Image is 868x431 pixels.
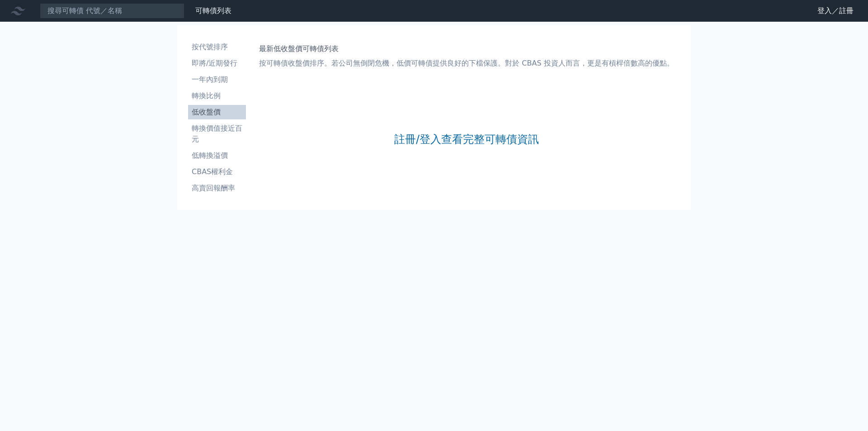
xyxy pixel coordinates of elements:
[188,89,246,103] a: 轉換比例
[188,42,246,52] li: 按代號排序
[188,74,246,85] li: 一年內到期
[810,4,861,18] a: 登入／註冊
[188,58,246,69] li: 即將/近期發行
[188,56,246,71] a: 即將/近期發行
[259,43,674,54] h1: 最新低收盤價可轉債列表
[195,6,231,15] a: 可轉債列表
[188,72,246,87] a: 一年內到期
[188,181,246,195] a: 高賣回報酬率
[188,165,246,179] a: CBAS權利金
[40,3,184,19] input: 搜尋可轉債 代號／名稱
[188,121,246,147] a: 轉換價值接近百元
[188,183,246,194] li: 高賣回報酬率
[259,58,674,69] p: 按可轉債收盤價排序。若公司無倒閉危機，低價可轉債提供良好的下檔保護。對於 CBAS 投資人而言，更是有槓桿倍數高的優點。
[188,148,246,163] a: 低轉換溢價
[188,107,246,118] li: 低收盤價
[188,105,246,119] a: 低收盤價
[188,150,246,161] li: 低轉換溢價
[394,132,539,147] a: 註冊/登入查看完整可轉債資訊
[188,90,246,101] li: 轉換比例
[188,123,246,145] li: 轉換價值接近百元
[188,40,246,54] a: 按代號排序
[188,166,246,177] li: CBAS權利金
